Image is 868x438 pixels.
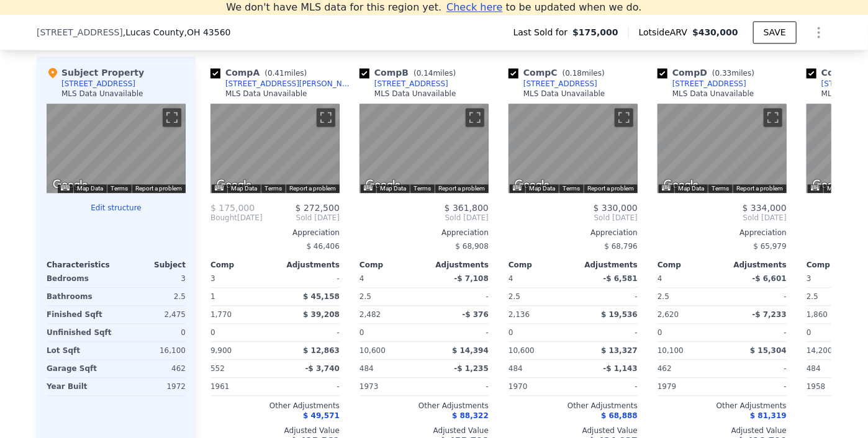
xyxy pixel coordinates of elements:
[513,185,522,190] button: Keyboard shortcuts
[807,20,831,45] button: Show Options
[47,378,114,395] div: Year Built
[289,185,336,192] a: Report a problem
[512,177,553,193] a: Open this area in Google Maps (opens a new window)
[509,274,513,283] span: 4
[61,79,135,89] div: [STREET_ADDRESS]
[658,274,662,283] span: 4
[509,79,597,89] a: [STREET_ADDRESS]
[509,104,638,193] div: Map
[512,177,553,193] img: Google
[119,378,186,395] div: 1972
[359,274,364,283] span: 4
[807,364,821,373] span: 484
[47,270,114,287] div: Bedrooms
[466,108,484,127] button: Toggle fullscreen view
[47,288,114,305] div: Bathrooms
[807,274,811,283] span: 3
[305,364,340,373] span: -$ 3,740
[672,89,754,99] div: MLS Data Unavailable
[278,270,340,287] div: -
[811,185,820,190] button: Keyboard shortcuts
[37,26,123,38] span: [STREET_ADDRESS]
[509,213,638,223] span: Sold [DATE]
[707,69,759,78] span: ( miles)
[163,108,181,127] button: Toggle fullscreen view
[119,360,186,377] div: 462
[509,328,513,337] span: 0
[210,66,312,79] div: Comp A
[509,426,638,436] div: Adjusted Value
[678,184,704,193] button: Map Data
[363,177,404,193] img: Google
[359,79,448,89] a: [STREET_ADDRESS]
[210,203,255,213] span: $ 175,000
[438,185,485,192] a: Report a problem
[572,26,618,38] span: $175,000
[563,185,580,192] a: Terms (opens in new tab)
[807,328,811,337] span: 0
[658,346,684,355] span: 10,100
[692,27,738,37] span: $430,000
[210,228,340,238] div: Appreciation
[509,364,523,373] span: 484
[359,228,489,238] div: Appreciation
[50,177,91,193] a: Open this area in Google Maps (opens a new window)
[658,378,720,395] div: 1979
[827,184,853,193] button: Map Data
[452,346,489,355] span: $ 14,394
[661,177,702,193] img: Google
[750,346,787,355] span: $ 15,304
[576,288,638,305] div: -
[509,310,530,319] span: 2,136
[359,426,489,436] div: Adjusted Value
[231,184,257,193] button: Map Data
[427,288,489,305] div: -
[658,401,787,411] div: Other Adjustments
[210,310,232,319] span: 1,770
[601,346,638,355] span: $ 13,327
[658,79,746,89] a: [STREET_ADDRESS]
[753,274,787,283] span: -$ 6,601
[210,260,275,270] div: Comp
[658,328,662,337] span: 0
[452,411,489,420] span: $ 88,322
[753,310,787,319] span: -$ 7,233
[509,401,638,411] div: Other Adjustments
[576,324,638,341] div: -
[359,104,489,193] div: Street View
[509,228,638,238] div: Appreciation
[743,203,787,213] span: $ 334,000
[296,203,340,213] span: $ 272,500
[119,270,186,287] div: 3
[214,177,255,193] a: Open this area in Google Maps (opens a new window)
[77,184,103,193] button: Map Data
[558,69,610,78] span: ( miles)
[509,66,610,79] div: Comp C
[725,360,787,377] div: -
[210,346,232,355] span: 9,900
[210,274,215,283] span: 3
[753,21,797,43] button: SAVE
[764,108,782,127] button: Toggle fullscreen view
[417,69,433,78] span: 0.14
[47,66,144,79] div: Subject Property
[601,310,638,319] span: $ 19,536
[639,26,692,38] span: Lotside ARV
[736,185,783,192] a: Report a problem
[409,69,461,78] span: ( miles)
[509,104,638,193] div: Street View
[359,66,461,79] div: Comp B
[605,242,638,251] span: $ 68,796
[725,288,787,305] div: -
[658,213,787,223] span: Sold [DATE]
[374,79,448,89] div: [STREET_ADDRESS]
[47,342,114,359] div: Lot Sqft
[116,260,186,270] div: Subject
[119,288,186,305] div: 2.5
[427,324,489,341] div: -
[810,177,851,193] img: Google
[184,27,231,37] span: , OH 43560
[658,426,787,436] div: Adjusted Value
[47,360,114,377] div: Garage Sqft
[509,346,535,355] span: 10,600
